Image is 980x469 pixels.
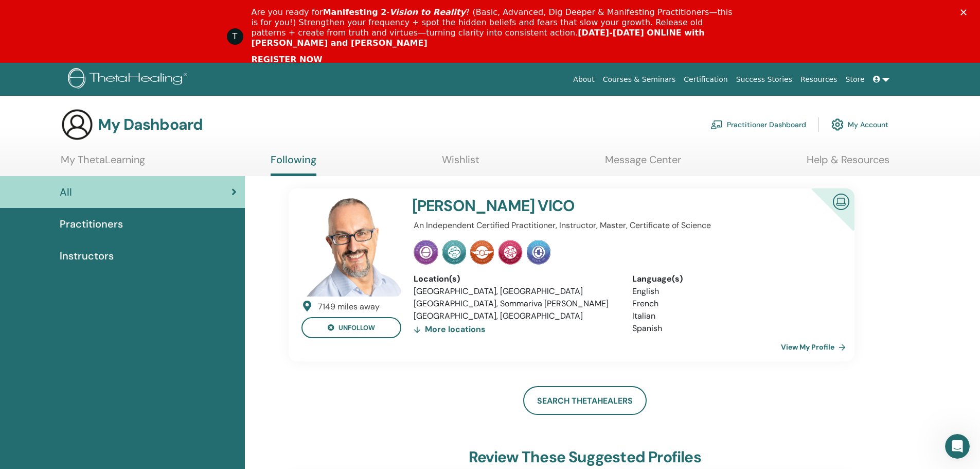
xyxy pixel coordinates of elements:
div: Certified Online Instructor [795,188,854,248]
div: More locations [414,322,486,337]
span: Practitioners [60,216,123,232]
a: Resources [796,70,842,89]
img: logo.png [68,68,191,91]
a: Courses & Seminars [599,70,680,89]
li: [GEOGRAPHIC_DATA], [GEOGRAPHIC_DATA] [414,310,617,322]
img: chalkboard-teacher.svg [710,120,723,129]
a: View My Profile [781,337,850,357]
span: All [60,184,72,200]
li: Italian [632,310,835,322]
div: Profile image for ThetaHealing [227,28,243,45]
div: 7149 miles away [318,301,380,313]
a: About [569,70,598,89]
img: generic-user-icon.jpg [61,108,94,141]
a: Following [271,153,316,176]
b: Manifesting 2 [323,7,387,17]
li: Spanish [632,322,835,335]
a: Store [842,70,869,89]
a: Certification [680,70,732,89]
b: [DATE]-[DATE] ONLINE with [PERSON_NAME] and [PERSON_NAME] [252,28,705,48]
iframe: Intercom live chat [945,434,970,459]
h4: [PERSON_NAME] VICO [412,197,764,215]
h3: My Dashboard [98,115,203,134]
div: Location(s) [414,273,617,285]
li: [GEOGRAPHIC_DATA], Sommariva [PERSON_NAME] [414,298,617,310]
a: Practitioner Dashboard [710,113,806,136]
img: default.jpg [301,197,401,297]
a: My ThetaLearning [61,153,145,173]
img: Certified Online Instructor [829,189,853,213]
a: Success Stories [732,70,796,89]
li: French [632,298,835,310]
p: An Independent Certified Practitioner, Instructor, Master, Certificate of Science [414,219,835,232]
li: English [632,285,835,298]
h3: Review these suggested profiles [469,448,701,466]
span: Instructors [60,248,114,264]
div: Language(s) [632,273,835,285]
i: Vision to Reality [389,7,466,17]
a: My Account [831,113,888,136]
button: unfollow [301,317,401,338]
a: Message Center [605,153,681,173]
img: cog.svg [831,116,844,133]
a: REGISTER NOW [252,55,323,66]
a: Search ThetaHealers [523,386,647,415]
a: Wishlist [442,153,479,173]
a: Help & Resources [807,153,889,173]
li: [GEOGRAPHIC_DATA], [GEOGRAPHIC_DATA] [414,285,617,298]
div: Chiudi [960,9,971,15]
div: Are you ready for - ? (Basic, Advanced, Dig Deeper & Manifesting Practitioners—this is for you!) ... [252,7,737,48]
